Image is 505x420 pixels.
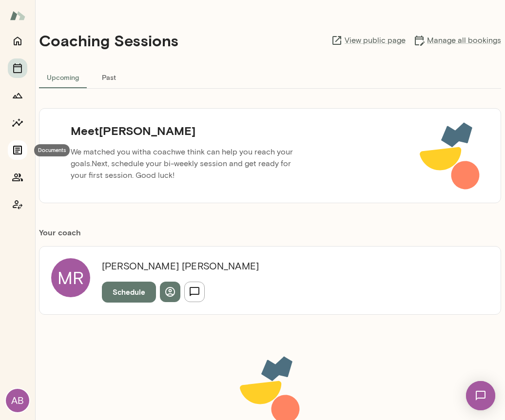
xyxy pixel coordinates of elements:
img: meet [419,120,481,191]
button: Growth Plan [8,86,27,105]
div: basic tabs example [39,65,501,89]
button: View profile [160,282,180,302]
button: Home [8,31,27,51]
button: Coach app [8,195,27,214]
button: Past [87,65,131,89]
img: Mento [10,6,25,25]
button: Schedule [102,282,156,302]
button: Send message [184,282,205,302]
a: View public page [331,35,406,46]
div: AB [6,389,29,412]
button: Upcoming [39,65,87,89]
h6: Your coach [39,227,501,238]
button: Sessions [8,58,27,78]
h6: [PERSON_NAME] [PERSON_NAME] [102,258,259,274]
button: Documents [8,140,27,160]
button: Members [8,168,27,187]
h5: Meet [PERSON_NAME] [63,123,312,138]
a: Manage all bookings [413,35,501,46]
div: MR [51,258,90,297]
div: Documents [34,144,70,156]
button: Insights [8,113,27,133]
h4: Coaching Sessions [39,31,178,50]
p: We matched you with a coach we think can help you reach your goals. Next, schedule your bi-weekly... [63,142,312,185]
